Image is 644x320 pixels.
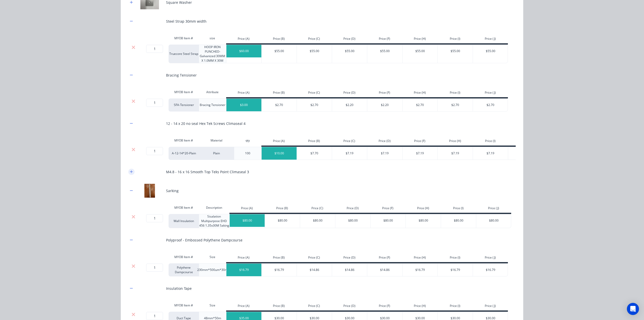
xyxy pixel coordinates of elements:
[226,88,261,98] div: Price (A)
[261,137,297,147] div: Price (A)
[230,214,265,227] div: $80.00
[199,300,226,310] div: Size
[300,204,335,214] div: Price (C)
[169,45,199,63] div: Truecore Steel Strap
[226,99,262,111] div: $3.00
[402,253,437,263] div: Price (H)
[137,184,162,198] img: Sarking
[332,45,367,57] div: $55.00
[297,147,332,160] div: $7.70
[297,302,332,312] div: Price (C)
[229,204,265,214] div: Price (A)
[438,45,473,57] div: $55.00
[437,88,473,98] div: Price (I)
[199,33,226,43] div: size
[367,302,402,312] div: Price (F)
[199,45,226,63] div: HOOP IRON PUNCHED- Galvanized 30MM X 1.0MM X 30M
[332,253,367,263] div: Price (D)
[146,99,163,107] input: ?
[261,34,297,45] div: Price (B)
[335,214,371,227] div: $80.00
[476,204,511,214] div: Price (J)
[367,34,402,45] div: Price (F)
[262,45,297,57] div: $55.00
[332,137,367,147] div: Price (C)
[473,264,508,276] div: $16.79
[297,88,332,98] div: Price (C)
[402,302,437,312] div: Price (H)
[473,88,508,98] div: Price (J)
[297,253,332,263] div: Price (C)
[367,99,403,111] div: $2.20
[166,188,179,193] div: Sarking
[297,99,332,111] div: $2.70
[166,19,207,24] div: Steel Strap 30mm width
[226,264,262,276] div: $16.79
[169,252,199,262] div: MYOB Item #
[438,264,473,276] div: $16.79
[169,263,199,276] div: Polythene Dampcourse
[146,45,163,53] input: ?
[199,203,229,213] div: Description
[199,252,226,262] div: Size
[199,87,226,97] div: Attribute
[402,137,437,147] div: Price (F)
[226,45,262,57] div: $60.00
[169,203,199,213] div: MYOB Item #
[332,302,367,312] div: Price (D)
[473,137,508,147] div: Price (I)
[437,137,473,147] div: Price (H)
[166,286,192,291] div: Insulation Tape
[332,264,367,276] div: $14.86
[367,253,402,263] div: Price (F)
[473,253,508,263] div: Price (J)
[166,73,197,78] div: Bracing Tensioner
[332,147,367,160] div: $7.19
[146,214,163,222] input: ?
[169,300,199,310] div: MYOB Item #
[406,214,441,227] div: $80.00
[169,87,199,97] div: MYOB Item #
[403,45,438,57] div: $55.00
[508,147,543,160] div: $7.19
[332,99,367,111] div: $2.20
[437,302,473,312] div: Price (I)
[441,204,476,214] div: Price (I)
[262,264,297,276] div: $16.79
[169,135,199,146] div: MYOB Item #
[332,88,367,98] div: Price (D)
[146,147,163,155] input: ?
[300,214,335,227] div: $80.00
[146,312,163,320] input: ?
[473,99,508,111] div: $2.70
[169,214,199,228] div: Wall Insulation
[199,135,234,146] div: Material
[476,214,511,227] div: $80.00
[441,214,476,227] div: $80.00
[627,303,639,315] div: Open Intercom Messenger
[226,302,261,312] div: Price (A)
[199,147,234,160] div: Plain
[297,45,332,57] div: $55.00
[261,88,297,98] div: Price (B)
[261,302,297,312] div: Price (B)
[473,147,508,160] div: $7.19
[297,137,332,147] div: Price (B)
[508,137,543,147] div: Price (J)
[234,147,261,160] div: 100
[367,264,403,276] div: $14.86
[166,121,246,126] div: 12 - 14 x 20 no seal Hex Tek Screws Climaseal 4
[403,99,438,111] div: $2.70
[166,237,243,243] div: Polyproof - Embossed Polythene Dampcourse
[297,264,332,276] div: $14.86
[473,34,508,45] div: Price (J)
[403,147,438,160] div: $7.19
[261,253,297,263] div: Price (B)
[367,45,403,57] div: $55.00
[166,169,249,174] div: M4.8 - 16 x 16 Smooth Top Teks Point Climaseal 3
[199,263,226,276] div: 230mm*500um*30m
[403,264,438,276] div: $16.79
[367,88,402,98] div: Price (F)
[199,98,226,112] div: Bracing Tensioner
[367,137,402,147] div: Price (D)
